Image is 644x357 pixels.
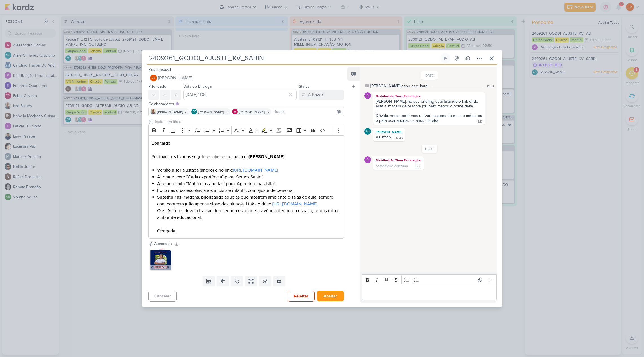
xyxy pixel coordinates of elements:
[233,167,278,173] a: [URL][DOMAIN_NAME]
[157,109,183,114] span: [PERSON_NAME]
[376,135,392,140] div: Ajustado.
[191,109,197,114] div: Aline Gimenez Graciano
[374,158,423,163] div: Distribuição Time Estratégico
[148,67,171,72] label: Responsável
[288,291,315,302] button: Rejeitar
[364,128,371,135] div: Aline Gimenez Graciano
[192,110,196,113] p: AG
[152,140,341,160] p: Boa tarde! Por favor, realizar os seguintes ajustes na peça da
[147,53,439,63] input: Kard Sem Título
[183,84,212,89] label: Data de Entrega
[374,129,404,135] div: [PERSON_NAME]
[148,84,166,89] label: Prioridade
[150,265,172,270] div: KV [PERSON_NAME].jpg
[362,274,497,285] div: Editor toolbar
[152,77,155,80] p: JV
[299,90,344,100] button: A Fazer
[376,113,483,123] div: Dúvida: nesse podemos utilizar imagens do ensino médio ou é para usar apenas os anos iniciais?
[148,73,344,83] button: JV [PERSON_NAME]
[362,285,497,300] div: Editor editing area: main
[239,109,265,114] span: [PERSON_NAME]
[396,136,403,141] div: 17:46
[148,291,177,302] button: Cancelar
[157,174,341,180] li: Alterar o texto “Cada experiência” para “Somos Sabin”.
[374,93,484,99] div: Distribuição Time Estratégico
[249,154,285,160] strong: [PERSON_NAME].
[416,165,421,169] div: 8:30
[154,241,172,247] div: Anexos (1)
[272,201,317,207] a: [URL][DOMAIN_NAME]
[443,56,448,60] div: Ligar relógio
[157,180,341,187] li: Alterar o texto “Matrículas abertas” para “Agende uma visita”.
[148,125,344,136] div: Editor toolbar
[232,109,238,114] img: Alessandra Gomes
[198,109,224,114] span: [PERSON_NAME]
[148,101,344,107] div: Colaboradores
[150,109,156,114] img: Iara Santos
[308,91,323,98] div: A Fazer
[317,291,344,301] button: Aceitar
[487,83,494,88] div: 14:51
[376,99,482,109] div: [PERSON_NAME], no seu briefing está faltando o link onde está a imagem de resgate (ou pelo menos ...
[364,156,371,163] img: Distribuição Time Estratégico
[376,164,408,168] span: comentário deletado
[157,187,341,194] li: Foco nas duas escolas: anos iniciais e infantil, com ajuste de persona.
[183,90,297,100] input: Select a date
[272,108,343,115] input: Buscar
[150,248,172,270] img: yg2U0uiYDZtegpxghw3ozy8meOsdUh9RvonGlPmR.jpg
[153,119,344,125] input: Texto sem título
[370,83,428,89] div: [PERSON_NAME] criou este kard
[157,194,341,234] li: Substituir as imagens, priorizando aquelas que mostrem ambiente e salas de aula, sempre com conte...
[158,75,192,81] span: [PERSON_NAME]
[476,120,483,124] div: 16:17
[157,167,341,174] li: Versão a ser ajustada (anexo) e no link:
[364,92,371,99] img: Distribuição Time Estratégico
[150,75,157,81] div: Joney Viana
[299,84,310,89] label: Status
[376,109,482,113] div: .
[365,130,370,133] p: AG
[148,135,344,239] div: Editor editing area: main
